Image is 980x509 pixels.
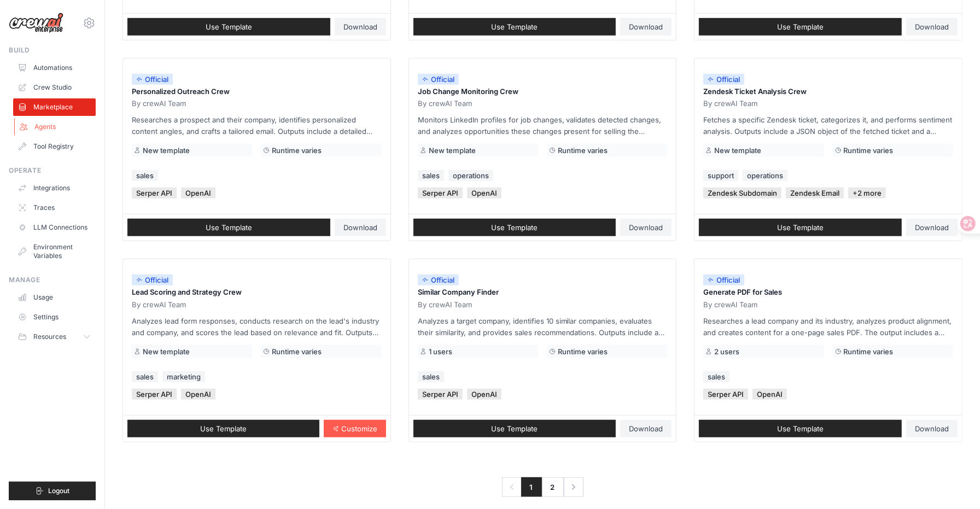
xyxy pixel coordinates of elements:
p: Generate PDF for Sales [703,287,953,298]
span: By crewAI Team [418,99,472,108]
span: Use Template [206,22,252,31]
p: Job Change Monitoring Crew [418,86,668,97]
a: Download [335,18,386,36]
span: Download [629,424,663,433]
span: Official [418,74,459,85]
button: Logout [9,482,96,500]
a: Download [620,420,672,437]
span: Customize [341,424,377,433]
span: 1 [521,477,542,497]
a: sales [132,170,158,181]
span: Official [703,74,744,85]
span: Runtime varies [558,146,608,155]
a: Use Template [127,219,330,236]
nav: Pagination [502,477,584,497]
a: LLM Connections [13,219,96,236]
span: Use Template [777,424,824,433]
span: New template [714,146,761,155]
span: By crewAI Team [703,99,757,108]
a: Download [906,18,958,36]
span: Zendesk Subdomain [703,188,781,198]
a: Environment Variables [13,238,96,265]
a: Customize [324,420,386,437]
span: Logout [48,487,69,495]
a: 2 [541,477,564,497]
p: Zendesk Ticket Analysis Crew [703,86,953,97]
span: OpenAI [752,389,787,400]
a: Tool Registry [13,138,96,155]
span: 2 users [714,347,739,356]
span: New template [429,146,476,155]
div: Operate [9,166,96,175]
span: By crewAI Team [418,300,472,309]
span: Runtime varies [558,347,608,356]
p: Fetches a specific Zendesk ticket, categorizes it, and performs sentiment analysis. Outputs inclu... [703,114,953,137]
span: Zendesk Email [786,188,844,198]
span: Official [703,274,744,285]
a: Settings [13,308,96,326]
span: Serper API [418,188,463,198]
span: Serper API [132,389,177,400]
span: Download [629,22,663,31]
a: Automations [13,59,96,77]
span: Use Template [200,424,247,433]
span: Use Template [777,223,824,232]
span: By crewAI Team [132,99,186,108]
span: 1 users [429,347,452,356]
span: New template [143,146,190,155]
p: Researches a lead company and its industry, analyzes product alignment, and creates content for a... [703,315,953,338]
div: Manage [9,276,96,284]
p: Lead Scoring and Strategy Crew [132,287,382,298]
a: Use Template [127,18,330,36]
p: Personalized Outreach Crew [132,86,382,97]
a: sales [418,170,444,181]
a: Download [906,219,958,236]
a: Traces [13,199,96,217]
span: Download [343,22,377,31]
a: operations [743,170,787,181]
span: Runtime varies [272,347,322,356]
a: Download [906,420,958,437]
a: Download [620,219,672,236]
a: Marketplace [13,98,96,116]
a: Use Template [699,219,902,236]
span: Use Template [491,22,538,31]
span: Download [343,223,377,232]
span: Runtime varies [272,146,322,155]
a: Use Template [699,420,902,437]
p: Analyzes lead form responses, conducts research on the lead's industry and company, and scores th... [132,315,382,338]
span: Official [132,274,173,285]
p: Researches a prospect and their company, identifies personalized content angles, and crafts a tai... [132,114,382,137]
a: sales [703,371,730,382]
a: sales [418,371,444,382]
a: Use Template [127,420,319,437]
a: Integrations [13,179,96,197]
span: Use Template [206,223,252,232]
span: Serper API [418,389,463,400]
span: Serper API [703,389,748,400]
a: operations [448,170,493,181]
span: +2 more [848,188,886,198]
button: Resources [13,328,96,346]
a: Use Template [699,18,902,36]
span: By crewAI Team [703,300,757,309]
a: sales [132,371,158,382]
a: Agents [14,118,97,136]
a: Use Template [413,18,616,36]
span: Runtime varies [844,347,894,356]
span: Runtime varies [844,146,894,155]
span: New template [143,347,190,356]
span: Official [132,74,173,85]
span: OpenAI [181,389,215,400]
a: support [703,170,738,181]
a: Download [335,219,386,236]
a: Use Template [413,420,616,437]
span: OpenAI [467,389,501,400]
span: Use Template [491,424,538,433]
span: Download [915,223,949,232]
span: OpenAI [181,188,215,198]
span: Download [915,424,949,433]
span: Download [915,22,949,31]
span: Resources [33,332,66,341]
a: Crew Studio [13,79,96,96]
